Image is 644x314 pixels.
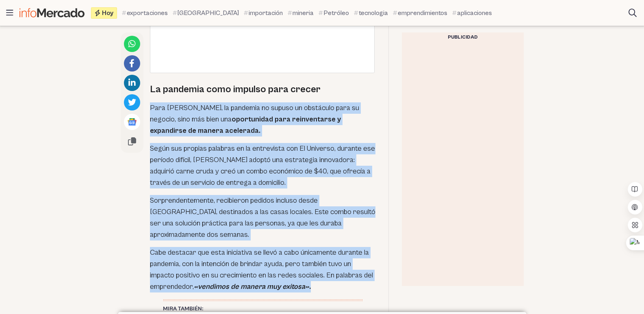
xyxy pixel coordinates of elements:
[249,8,283,18] span: importación
[402,32,524,42] div: Publicidad
[127,117,137,127] img: Google News logo
[163,305,362,313] div: Mira también:
[244,8,283,18] a: importación
[398,8,447,18] span: emprendimientos
[150,247,375,292] p: Cabe destacar que esta iniciativa se llevó a cabo únicamente durante la pandemia, con la intenció...
[288,8,314,18] a: mineria
[178,8,239,18] span: [GEOGRAPHIC_DATA]
[393,8,447,18] a: emprendimientos
[452,8,492,18] a: aplicaciones
[150,102,375,136] p: Para [PERSON_NAME], la pandemia no supuso un obstáculo para su negocio, sino más bien una
[173,8,239,18] a: [GEOGRAPHIC_DATA]
[457,8,492,18] span: aplicaciones
[293,8,314,18] span: mineria
[354,8,388,18] a: tecnologia
[122,8,168,18] a: exportaciones
[150,115,341,135] strong: oportunidad para reinventarse y expandirse de manera acelerada.
[323,8,349,18] span: Petróleo
[127,8,168,18] span: exportaciones
[150,143,375,188] p: Según sus propias palabras en la entrevista con El Universo, durante ese período difícil, [PERSON...
[150,83,375,96] h2: La pandemia como impulso para crecer
[150,195,375,240] p: Sorprendentemente, recibieron pedidos incluso desde [GEOGRAPHIC_DATA], destinados a las casas loc...
[319,8,349,18] a: Petróleo
[102,10,113,16] span: Hoy
[194,282,311,291] strong: «vendimos de manera muy exitosa».
[20,8,85,17] img: Infomercado Ecuador logo
[402,42,524,286] iframe: Advertisement
[359,8,388,18] span: tecnologia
